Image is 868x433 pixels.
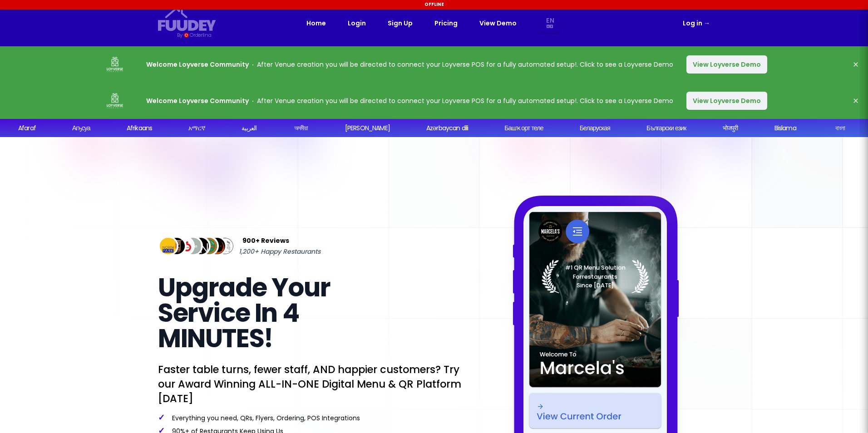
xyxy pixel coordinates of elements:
a: Login [348,18,366,29]
span: Upgrade Your Service In 4 MINUTES! [158,270,330,356]
span: 1,200+ Happy Restaurants [239,246,321,257]
a: Pricing [434,18,458,29]
a: Sign Up [388,18,413,29]
span: → [704,19,710,28]
img: Review Img [199,236,219,256]
strong: Welcome Loyverse Community [146,96,249,105]
span: ✓ [158,412,165,423]
div: Afaraf [18,123,36,133]
img: Review Img [174,236,195,256]
p: Faster table turns, fewer staff, AND happier customers? Try our Award Winning ALL-IN-ONE Digital ... [158,362,463,406]
div: Башҡорт теле [504,123,543,133]
img: Review Img [166,236,187,256]
img: Review Img [215,236,235,256]
p: Everything you need, QRs, Flyers, Ordering, POS Integrations [158,413,463,423]
a: View Demo [479,18,517,29]
div: Аҧсуа [72,123,90,133]
strong: Welcome Loyverse Community [146,60,249,69]
div: By [177,31,182,39]
img: Review Img [191,236,211,256]
p: After Venue creation you will be directed to connect your Loyverse POS for a fully automated setu... [146,95,673,106]
img: Review Img [207,236,227,256]
div: [PERSON_NAME] [345,123,390,133]
div: العربية [242,123,256,133]
div: Offline [1,1,867,8]
span: 900+ Reviews [242,235,289,246]
div: አማርኛ [188,123,205,133]
a: Home [306,18,326,29]
div: Afrikaans [127,123,152,133]
div: Orderlina [190,31,211,39]
div: বাংলা [835,123,845,133]
img: Review Img [182,236,203,256]
button: View Loyverse Demo [686,55,767,74]
svg: {/* Added fill="currentColor" here */} {/* This rectangle defines the background. Its explicit fi... [158,7,216,31]
div: Български език [646,123,686,133]
button: View Loyverse Demo [686,92,767,110]
div: भोजपुरी [723,123,738,133]
a: Log in [683,18,710,29]
div: Bislama [774,123,796,133]
img: Laurel [542,260,649,293]
p: After Venue creation you will be directed to connect your Loyverse POS for a fully automated setu... [146,59,673,70]
img: Review Img [158,236,178,256]
div: Беларуская [580,123,610,133]
div: Azərbaycan dili [426,123,468,133]
div: অসমীয়া [294,123,308,133]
